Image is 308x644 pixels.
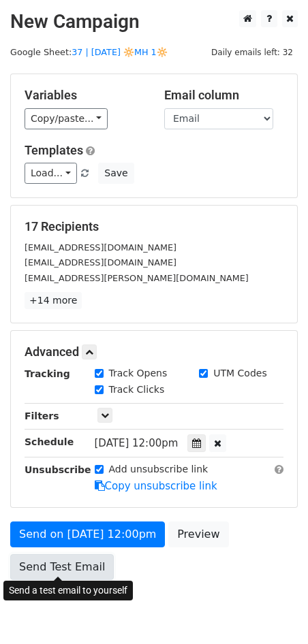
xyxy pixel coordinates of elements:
h5: 17 Recipients [25,219,283,234]
a: Load... [25,163,77,184]
label: Track Opens [109,366,168,381]
strong: Schedule [25,436,74,447]
label: UTM Codes [213,366,266,381]
a: +14 more [25,292,82,309]
a: Send on [DATE] 12:00pm [10,521,165,547]
strong: Unsubscribe [25,464,91,475]
label: Track Clicks [109,383,165,397]
a: Copy/paste... [25,108,108,129]
strong: Filters [25,410,59,421]
div: Send a test email to yourself [3,581,133,600]
h5: Variables [25,88,144,103]
a: Templates [25,143,83,157]
h2: New Campaign [10,10,298,33]
h5: Advanced [25,344,283,359]
a: Send Test Email [10,554,114,580]
small: [EMAIL_ADDRESS][DOMAIN_NAME] [25,242,176,253]
span: Daily emails left: 32 [206,45,298,60]
small: Google Sheet: [10,47,168,57]
span: [DATE] 12:00pm [95,437,179,449]
small: [EMAIL_ADDRESS][DOMAIN_NAME] [25,257,176,268]
small: [EMAIL_ADDRESS][PERSON_NAME][DOMAIN_NAME] [25,273,249,283]
label: Add unsubscribe link [109,462,209,477]
a: Daily emails left: 32 [206,47,298,57]
a: Copy unsubscribe link [95,480,217,492]
strong: Tracking [25,368,70,379]
a: 37 | [DATE] 🔆MH 1🔆 [72,47,168,57]
a: Preview [168,521,228,547]
iframe: Chat Widget [240,579,308,644]
h5: Email column [164,88,283,103]
button: Save [98,163,134,184]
